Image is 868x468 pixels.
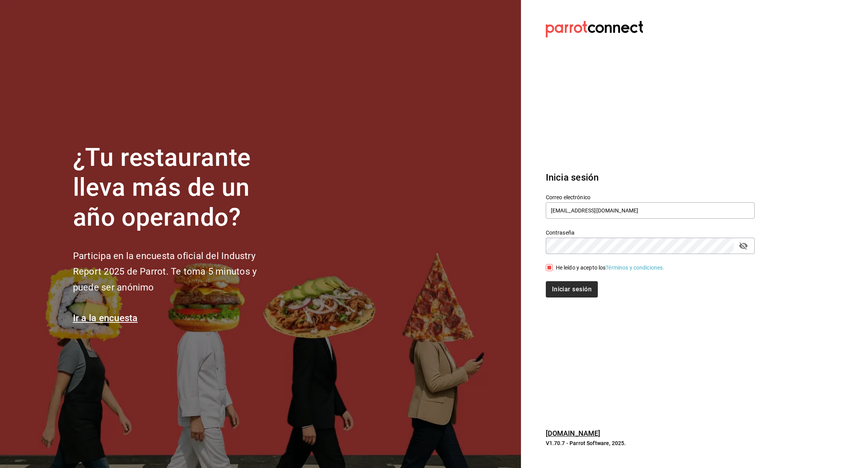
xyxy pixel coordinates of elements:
h3: Inicia sesión [546,170,755,184]
div: He leído y acepto los [556,264,665,272]
label: Correo electrónico [546,195,755,200]
button: Iniciar sesión [546,281,598,298]
p: V1.70.7 - Parrot Software, 2025. [546,439,755,447]
input: Ingresa tu correo electrónico [546,202,755,219]
a: Ir a la encuesta [73,313,138,324]
a: Términos y condiciones. [606,264,664,271]
button: passwordField [737,239,750,252]
h2: Participa en la encuesta oficial del Industry Report 2025 de Parrot. Te toma 5 minutos y puede se... [73,248,283,296]
label: Contraseña [546,230,755,235]
a: [DOMAIN_NAME] [546,429,601,437]
h1: ¿Tu restaurante lleva más de un año operando? [73,143,283,232]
